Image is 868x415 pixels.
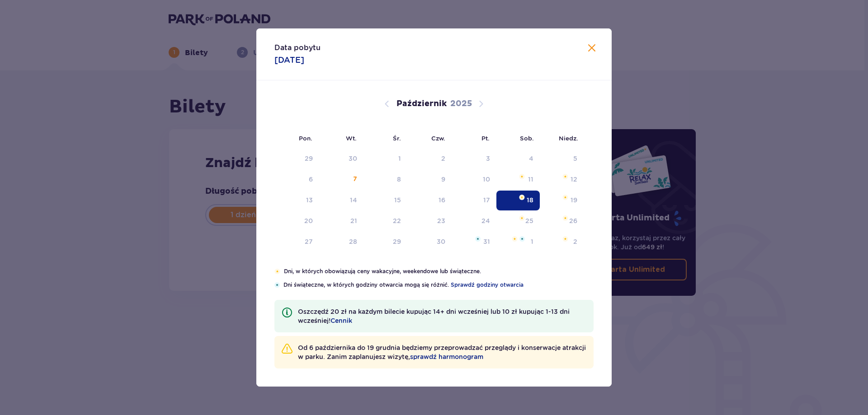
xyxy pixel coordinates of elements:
td: Data niedostępna. sobota, 4 października 2025 [496,149,540,169]
div: 23 [437,216,445,225]
a: sprawdź harmonogram [410,352,483,361]
small: Wt. [346,135,357,142]
td: Data niedostępna. poniedziałek, 29 września 2025 [274,149,319,169]
img: Pomarańczowa gwiazdka [562,195,568,200]
div: 22 [393,216,401,225]
div: 12 [571,175,577,184]
div: 6 [309,175,313,184]
div: 21 [350,216,357,225]
div: 2 [441,154,445,163]
td: niedziela, 19 października 2025 [540,191,584,210]
small: Czw. [431,135,445,142]
div: 24 [481,216,490,225]
td: piątek, 17 października 2025 [452,191,496,210]
img: Pomarańczowa gwiazdka [562,236,568,242]
div: 28 [349,237,357,246]
td: czwartek, 9 października 2025 [407,170,452,190]
img: Pomarańczowa gwiazdka [519,215,525,221]
button: Następny miesiąc [476,98,486,109]
td: piątek, 31 października 2025 [452,232,496,252]
small: Sob. [520,135,534,142]
img: Pomarańczowa gwiazdka [562,215,568,221]
div: 4 [529,154,533,163]
small: Niedz. [559,135,578,142]
div: 29 [305,154,313,163]
td: niedziela, 12 października 2025 [540,170,584,190]
img: Pomarańczowa gwiazdka [519,174,525,179]
div: 26 [569,216,577,225]
td: Data niedostępna. poniedziałek, 6 października 2025 [274,170,319,190]
td: środa, 22 października 2025 [363,211,407,231]
td: sobota, 1 listopada 2025 [496,232,540,252]
div: 14 [350,196,357,205]
p: Dni świąteczne, w których godziny otwarcia mogą się różnić. [283,281,594,289]
p: Data pobytu [274,43,321,53]
p: 2025 [450,98,472,109]
small: Śr. [393,135,401,142]
td: niedziela, 2 listopada 2025 [540,232,584,252]
td: wtorek, 28 października 2025 [319,232,364,252]
td: poniedziałek, 20 października 2025 [274,211,319,231]
td: sobota, 25 października 2025 [496,211,540,231]
p: Październik [396,98,447,109]
img: Pomarańczowa gwiazdka [512,236,518,242]
img: Niebieska gwiazdka [274,282,280,288]
div: 10 [483,175,490,184]
div: 15 [394,196,401,205]
div: 9 [441,175,445,184]
div: 2 [573,237,577,246]
div: 25 [525,216,533,225]
img: Pomarańczowa gwiazdka [562,174,568,179]
div: 13 [306,196,313,205]
td: Data niedostępna. wtorek, 30 września 2025 [319,149,364,169]
a: Cennik [330,316,352,325]
div: 29 [393,237,401,246]
div: 19 [571,196,577,205]
td: Data niedostępna. piątek, 3 października 2025 [452,149,496,169]
button: Poprzedni miesiąc [382,98,392,109]
div: 11 [528,175,533,184]
td: Data niedostępna. czwartek, 2 października 2025 [407,149,452,169]
td: poniedziałek, 27 października 2025 [274,232,319,252]
td: wtorek, 14 października 2025 [319,191,364,210]
div: 1 [531,237,533,246]
img: Pomarańczowa gwiazdka [274,269,280,274]
small: Pt. [481,135,490,142]
a: Sprawdź godziny otwarcia [451,281,524,289]
div: 16 [439,196,445,205]
img: Pomarańczowa gwiazdka [519,195,525,200]
p: Od 6 października do 19 grudnia będziemy przeprowadzać przeglądy i konserwacje atrakcji w parku. ... [298,343,586,361]
td: Data zaznaczona. sobota, 18 października 2025 [496,191,540,210]
div: 27 [305,237,313,246]
p: Oszczędź 20 zł na każdym bilecie kupując 14+ dni wcześniej lub 10 zł kupując 1-13 dni wcześniej! [298,307,586,325]
td: piątek, 24 października 2025 [452,211,496,231]
p: [DATE] [274,55,304,65]
td: niedziela, 26 października 2025 [540,211,584,231]
img: Niebieska gwiazdka [475,236,481,242]
td: środa, 29 października 2025 [363,232,407,252]
button: Zamknij [586,43,597,54]
td: środa, 8 października 2025 [363,170,407,190]
td: sobota, 11 października 2025 [496,170,540,190]
td: Data niedostępna. środa, 1 października 2025 [363,149,407,169]
div: 18 [527,196,533,205]
img: Niebieska gwiazdka [519,236,525,242]
div: 17 [483,196,490,205]
td: poniedziałek, 13 października 2025 [274,191,319,210]
td: czwartek, 16 października 2025 [407,191,452,210]
td: piątek, 10 października 2025 [452,170,496,190]
div: 5 [573,154,577,163]
div: 30 [349,154,357,163]
div: 3 [486,154,490,163]
td: wtorek, 7 października 2025 [319,170,364,190]
td: środa, 15 października 2025 [363,191,407,210]
p: Dni, w których obowiązują ceny wakacyjne, weekendowe lub świąteczne. [284,267,594,275]
div: 31 [483,237,490,246]
div: 20 [304,216,313,225]
td: wtorek, 21 października 2025 [319,211,364,231]
small: Pon. [299,135,312,142]
td: Data niedostępna. niedziela, 5 października 2025 [540,149,584,169]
